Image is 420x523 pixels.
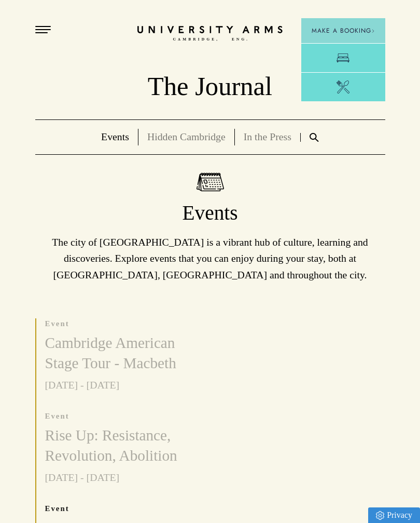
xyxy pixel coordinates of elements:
[147,131,226,142] a: Hidden Cambridge
[368,507,420,523] a: Privacy
[371,29,375,33] img: Arrow icon
[35,200,385,225] h1: Events
[35,71,385,102] p: The Journal
[35,234,385,284] p: The city of [GEOGRAPHIC_DATA] is a vibrant hub of culture, learning and discoveries. Explore even...
[101,131,129,142] a: Events
[36,318,193,393] a: event Cambridge American Stage Tour - Macbeth [DATE] - [DATE]
[45,377,193,394] p: [DATE] - [DATE]
[36,411,193,486] a: event Rise Up: Resistance, Revolution, Abolition [DATE] - [DATE]
[45,425,193,466] h3: Rise Up: Resistance, Revolution, Abolition
[35,26,51,34] button: Open Menu
[310,133,319,142] img: Search
[244,131,291,142] a: In the Press
[301,133,328,142] a: Search
[45,470,193,486] p: [DATE] - [DATE]
[312,26,375,35] span: Make a Booking
[45,333,193,373] h3: Cambridge American Stage Tour - Macbeth
[301,18,385,43] button: Make a BookingArrow icon
[376,511,384,520] img: Privacy
[45,411,193,422] p: event
[137,26,283,42] a: Home
[45,318,193,329] p: event
[197,172,224,192] img: Events
[45,503,193,514] p: event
